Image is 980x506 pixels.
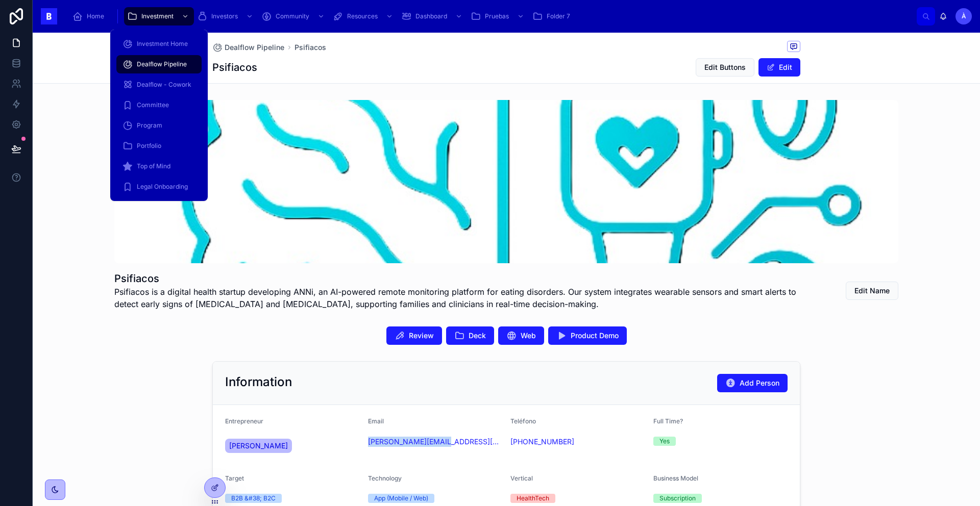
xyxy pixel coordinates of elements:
div: HealthTech [517,494,549,503]
a: Portfolio [116,137,202,155]
a: Dashboard [398,7,468,26]
a: Dealflow - Cowork [116,75,202,94]
span: Psifiacos is a digital health startup developing ANNi, an AI-powered remote monitoring platform f... [114,286,822,310]
span: Teléfono [510,417,536,425]
span: [PERSON_NAME] [229,441,288,451]
a: [PERSON_NAME][EMAIL_ADDRESS][DOMAIN_NAME] [368,437,503,447]
span: Technology [368,474,402,482]
span: Top of Mind [137,162,170,170]
div: App (Mobile / Web) [374,494,428,503]
span: Portfolio [137,142,161,150]
button: Add Person [717,374,788,392]
a: Dealflow Pipeline [116,55,202,73]
a: Resources [330,7,398,26]
span: Add Person [740,378,779,388]
span: Resources [347,12,378,20]
div: Yes [659,437,670,446]
div: scrollable content [65,5,917,28]
span: Folder 7 [547,12,570,20]
a: Pruebas [468,7,529,26]
span: Business Model [653,474,698,482]
a: Top of Mind [116,157,202,175]
img: App logo [41,8,57,24]
a: Dealflow Pipeline [212,42,284,53]
a: Home [69,7,111,26]
div: Subscription [659,494,696,503]
div: B2B &#38; B2C [231,494,276,503]
span: Dealflow Pipeline [225,42,284,53]
span: Pruebas [485,12,509,20]
a: Program [116,116,202,135]
a: Psifiacos [295,42,326,53]
span: Program [137,121,162,130]
span: À [962,12,966,20]
span: Investment [141,12,174,20]
span: Email [368,417,384,425]
span: Edit Name [854,286,890,296]
span: Committee [137,101,169,109]
span: Full Time? [653,417,683,425]
span: Web [521,331,536,341]
a: Committee [116,96,202,114]
a: Investment Home [116,35,202,53]
h1: Psifiacos [212,60,257,74]
h2: Information [225,374,292,390]
span: Review [409,331,434,341]
button: Product Demo [548,326,627,345]
h1: Psifiacos [114,271,822,286]
button: Web [498,326,544,345]
span: Edit Buttons [704,62,746,72]
a: Community [258,7,330,26]
span: Vertical [510,474,533,482]
span: Home [87,12,104,20]
button: Deck [446,326,494,345]
button: Review [386,326,442,345]
button: Edit Name [846,282,898,300]
span: Target [225,474,244,482]
button: Edit Buttons [696,58,754,77]
a: Legal Onboarding [116,178,202,196]
span: Legal Onboarding [137,183,188,191]
span: Investors [211,12,238,20]
span: Dealflow - Cowork [137,81,191,89]
span: Product Demo [571,331,619,341]
span: Investment Home [137,40,188,48]
a: Investors [194,7,258,26]
a: [PHONE_NUMBER] [510,437,574,447]
a: [PERSON_NAME] [225,439,292,453]
a: Investment [124,7,194,26]
button: Edit [758,58,800,77]
span: Community [276,12,309,20]
span: Deck [469,331,486,341]
span: Dealflow Pipeline [137,60,187,68]
span: Dashboard [415,12,447,20]
a: Folder 7 [529,7,577,26]
span: Entrepreneur [225,417,263,425]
